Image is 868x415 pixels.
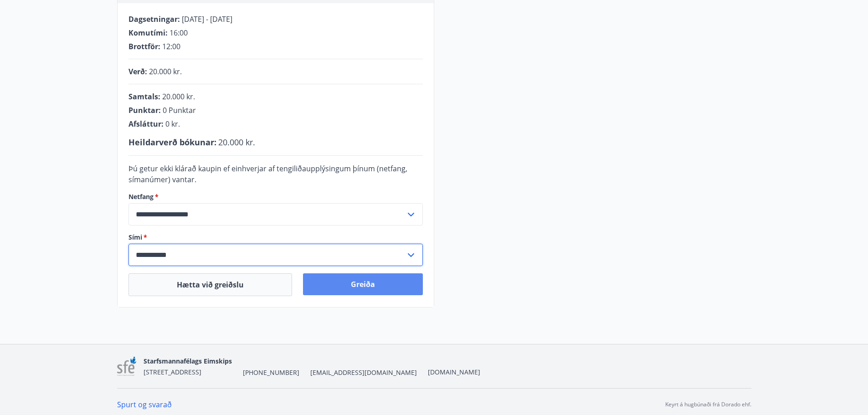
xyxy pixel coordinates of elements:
[169,28,188,38] span: 16:00
[428,368,480,376] a: [DOMAIN_NAME]
[162,92,195,102] span: 20.000 kr.
[128,41,160,51] span: Brottför :
[182,14,232,24] span: [DATE] - [DATE]
[310,368,417,377] span: [EMAIL_ADDRESS][DOMAIN_NAME]
[149,67,182,77] span: 20.000 kr.
[128,273,292,296] button: Hætta við greiðslu
[128,105,161,115] span: Punktar :
[243,368,299,377] span: [PHONE_NUMBER]
[128,192,423,201] label: Netfang
[128,164,407,184] span: Þú getur ekki klárað kaupin ef einhverjar af tengiliðaupplýsingum þínum (netfang, símanúmer) vantar.
[665,400,751,409] p: Keyrt á hugbúnaði frá Dorado ehf.
[218,137,255,148] span: 20.000 kr.
[128,119,164,129] span: Afsláttur :
[128,233,423,242] label: Sími
[128,28,168,38] span: Komutími :
[128,14,180,24] span: Dagsetningar :
[144,357,232,365] span: Starfsmannafélags Eimskips
[128,67,147,77] span: Verð :
[128,92,160,102] span: Samtals :
[144,368,201,376] span: [STREET_ADDRESS]
[163,105,196,115] span: 0 Punktar
[303,273,423,295] button: Greiða
[117,400,172,410] a: Spurt og svarað
[117,357,137,376] img: 7sa1LslLnpN6OqSLT7MqncsxYNiZGdZT4Qcjshc2.png
[165,119,180,129] span: 0 kr.
[162,41,180,51] span: 12:00
[128,137,216,148] span: Heildarverð bókunar :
